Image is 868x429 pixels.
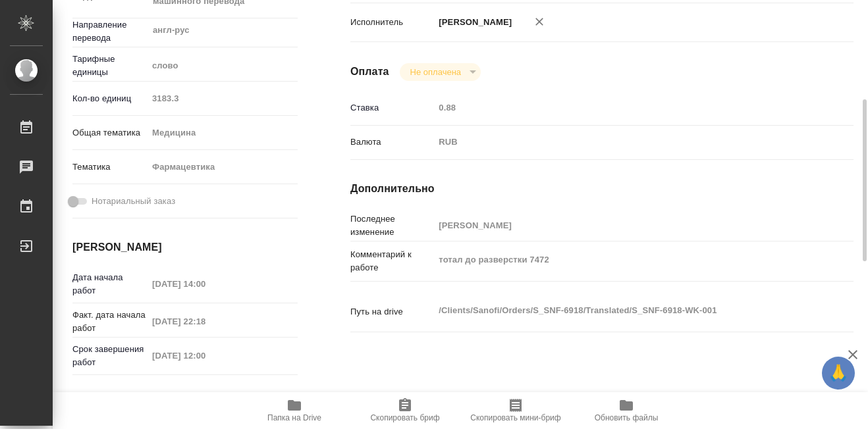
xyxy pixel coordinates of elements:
span: Нотариальный заказ [92,195,175,208]
button: Папка на Drive [239,392,350,429]
p: Кол-во единиц [72,92,148,105]
p: Исполнитель [350,16,434,29]
span: 🙏 [827,359,850,387]
input: Пустое поле [148,89,298,108]
p: Направление перевода [72,18,148,45]
button: Удалить исполнителя [525,7,554,36]
h4: Дополнительно [350,181,854,197]
span: Скопировать бриф [370,413,439,422]
div: слово [148,55,298,77]
div: Не оплачена [400,63,481,81]
p: Общая тематика [72,126,148,139]
input: Пустое поле [148,274,263,293]
span: Скопировать мини-бриф [470,413,560,422]
h4: Оплата [350,64,389,80]
input: Пустое поле [434,98,811,117]
div: Фармацевтика [148,156,298,178]
p: Тарифные единицы [72,53,148,79]
span: Папка на Drive [267,413,321,422]
p: Последнее изменение [350,213,434,239]
div: Медицина [148,122,298,144]
button: Скопировать мини-бриф [460,392,571,429]
span: Обновить файлы [595,413,659,422]
input: Пустое поле [434,216,811,235]
h4: [PERSON_NAME] [72,240,298,255]
input: Пустое поле [148,312,263,331]
button: 🙏 [822,357,855,390]
textarea: тотал до разверстки 7472 [434,249,811,271]
input: Пустое поле [148,346,263,365]
p: Ставка [350,101,434,114]
textarea: /Clients/Sanofi/Orders/S_SNF-6918/Translated/S_SNF-6918-WK-001 [434,299,811,322]
p: Комментарий к работе [350,248,434,274]
p: Путь на drive [350,305,434,318]
button: Скопировать бриф [350,392,460,429]
p: [PERSON_NAME] [434,16,512,29]
p: Дата начала работ [72,271,148,297]
p: Срок завершения работ [72,343,148,369]
div: RUB [434,131,811,153]
button: Обновить файлы [571,392,682,429]
p: Факт. дата начала работ [72,309,148,335]
p: Валюта [350,136,434,149]
p: Тематика [72,161,148,174]
button: Не оплачена [406,66,465,78]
